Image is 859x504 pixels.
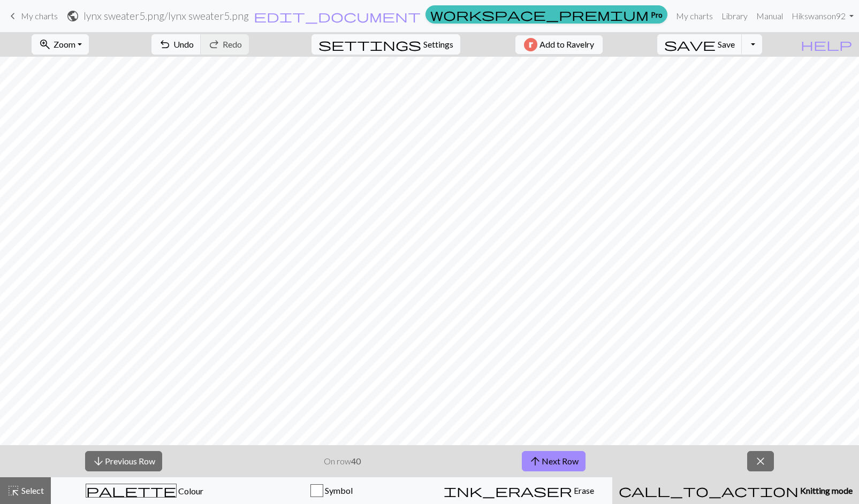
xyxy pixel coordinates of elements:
button: Erase [425,477,612,504]
span: My charts [21,11,58,21]
a: Pro [425,5,667,24]
span: Symbol [323,485,353,495]
span: save [664,37,716,52]
span: arrow_downward [92,454,105,469]
span: call_to_action [619,483,799,498]
a: Library [717,5,752,27]
p: On row [324,455,361,468]
button: Undo [151,34,201,55]
span: Zoom [54,39,75,49]
span: keyboard_arrow_left [6,9,19,24]
span: palette [86,483,176,498]
span: undo [158,37,171,52]
span: workspace_premium [430,7,649,22]
strong: 40 [351,456,361,466]
button: Knitting mode [612,477,859,504]
a: Manual [752,5,787,27]
button: Save [657,34,742,55]
button: Zoom [32,34,89,55]
i: Settings [318,38,421,51]
span: settings [318,37,421,52]
a: My charts [6,7,58,25]
button: Colour [51,477,238,504]
button: Add to Ravelry [515,35,603,54]
span: arrow_upward [529,454,542,469]
span: highlight_alt [7,483,20,498]
span: Colour [177,486,203,496]
button: Previous Row [85,451,162,471]
span: Erase [572,485,594,495]
button: SettingsSettings [311,34,460,55]
span: ink_eraser [444,483,572,498]
span: Settings [423,38,453,51]
span: Select [20,485,44,495]
span: Knitting mode [799,485,853,495]
img: Ravelry [524,38,537,51]
span: help [801,37,852,52]
span: Add to Ravelry [539,38,594,51]
span: zoom_in [39,37,51,52]
span: close [754,454,767,469]
span: public [66,9,79,24]
a: My charts [672,5,717,27]
span: Undo [173,39,194,49]
button: Symbol [238,477,425,504]
a: Hikswanson92 [787,5,858,27]
h2: lynx sweater5.png / lynx sweater5.png [83,10,249,22]
span: edit_document [254,9,421,24]
span: Save [718,39,735,49]
button: Next Row [522,451,586,471]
